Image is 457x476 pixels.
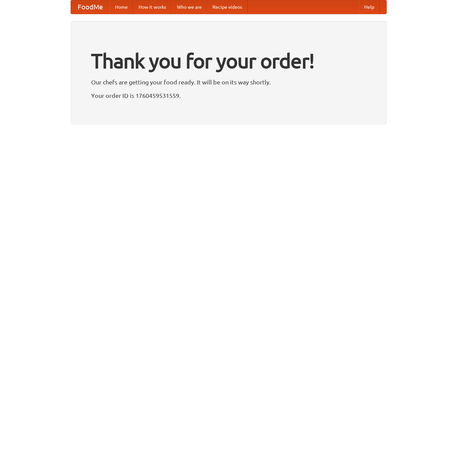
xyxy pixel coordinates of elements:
p: Your order ID is 1760459531559. [91,90,366,101]
p: Our chefs are getting your food ready. It will be on its way shortly. [91,77,366,87]
a: How it works [133,0,172,14]
a: Home [110,0,133,14]
a: Help [359,0,380,14]
h1: Thank you for your order! [91,45,366,77]
a: FoodMe [71,0,110,14]
a: Who we are [172,0,207,14]
a: Recipe videos [207,0,247,14]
